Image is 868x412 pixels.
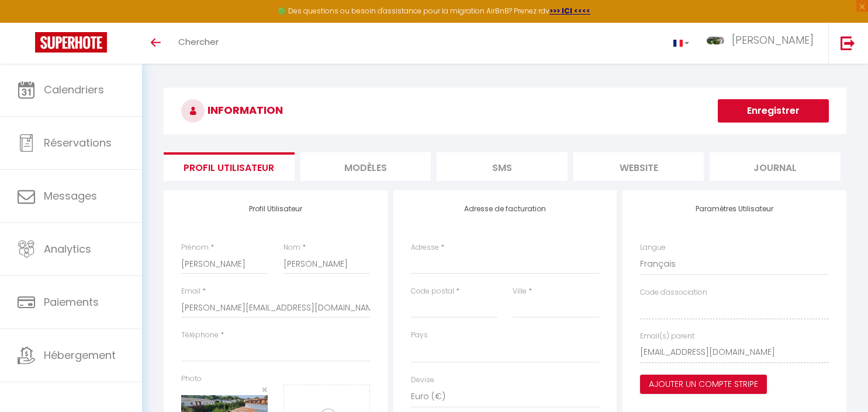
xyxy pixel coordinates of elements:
label: Langue [640,242,666,253]
label: Email(s) parent [640,331,694,342]
label: Téléphone [181,330,219,341]
span: Hébergement [44,348,116,362]
button: Close [261,385,268,395]
label: Ville [513,286,527,297]
li: SMS [437,152,568,181]
a: ... [PERSON_NAME] [698,23,828,64]
span: [PERSON_NAME] [732,33,814,47]
h4: Profil Utilisateur [181,205,370,213]
label: Code d'association [640,287,707,298]
label: Photo [181,373,202,385]
img: logout [841,36,855,50]
button: Ajouter un compte Stripe [640,375,767,394]
img: ... [707,37,724,45]
label: Email [181,286,200,297]
span: Calendriers [44,82,104,97]
h4: Paramètres Utilisateur [640,205,829,213]
li: Journal [710,152,841,181]
span: Chercher [178,36,219,48]
label: Prénom [181,242,209,253]
span: × [261,382,268,397]
label: Adresse [411,242,439,253]
button: Enregistrer [718,99,829,123]
li: website [573,152,704,181]
label: Devise [411,375,434,386]
span: Réservations [44,135,112,150]
img: Super Booking [35,32,107,53]
label: Code postal [411,286,454,297]
a: >>> ICI <<<< [549,6,590,16]
span: Messages [44,188,97,203]
span: Analytics [44,242,91,256]
label: Nom [283,242,300,253]
a: Chercher [170,23,227,64]
h4: Adresse de facturation [411,205,600,213]
span: Paiements [44,295,99,309]
h3: INFORMATION [164,88,846,134]
label: Pays [411,330,428,341]
li: MODÈLES [300,152,431,181]
li: Profil Utilisateur [164,152,295,181]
